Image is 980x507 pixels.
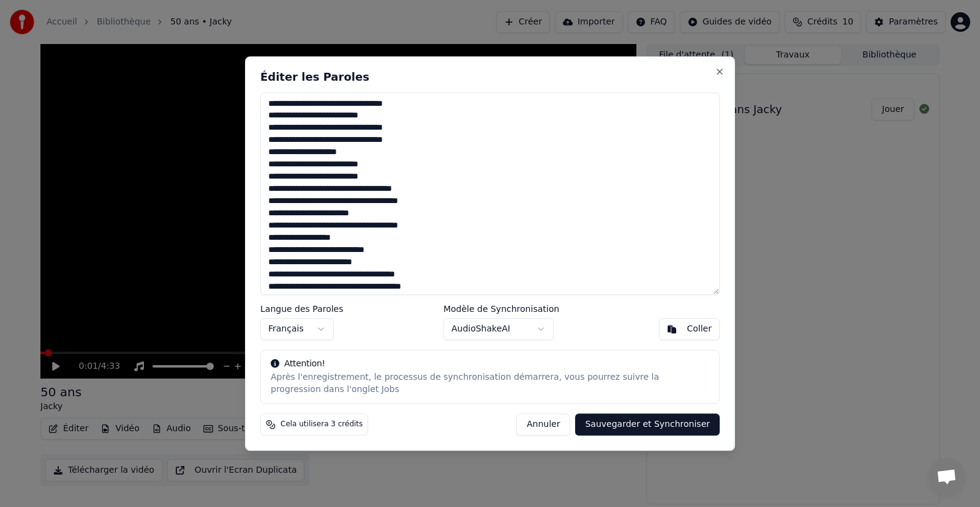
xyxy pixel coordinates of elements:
div: Après l'enregistrement, le processus de synchronisation démarrera, vous pourrez suivre la progres... [271,371,709,396]
h2: Éditer les Paroles [260,72,720,83]
button: Sauvegarder et Synchroniser [575,413,720,435]
span: Cela utilisera 3 crédits [281,420,363,429]
button: Coller [659,318,720,340]
label: Modèle de Synchronisation [443,305,559,313]
button: Annuler [516,413,570,435]
div: Attention! [271,358,709,370]
label: Langue des Paroles [260,305,344,313]
div: Coller [687,323,712,335]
